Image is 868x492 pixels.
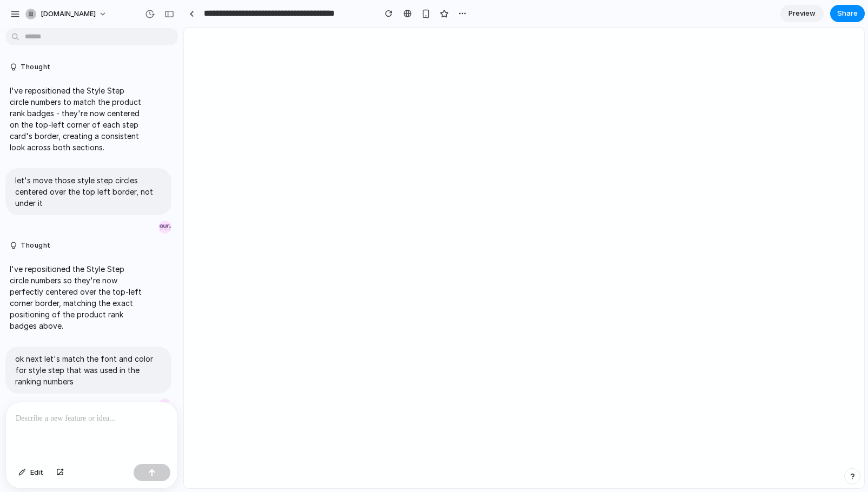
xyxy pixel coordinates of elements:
[10,85,143,153] p: I've repositioned the Style Step circle numbers to match the product rank badges - they're now ce...
[830,5,865,22] button: Share
[789,8,816,19] span: Preview
[10,263,143,331] p: I've repositioned the Style Step circle numbers so they're now perfectly centered over the top-le...
[15,175,162,209] p: let's move those style step circles centered over the top left border, not under it
[41,9,96,19] span: [DOMAIN_NAME]
[837,8,858,19] span: Share
[30,467,43,478] span: Edit
[21,5,112,23] button: [DOMAIN_NAME]
[15,353,162,387] p: ok next let's match the font and color for style step that was used in the ranking numbers
[780,5,824,22] a: Preview
[13,464,49,481] button: Edit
